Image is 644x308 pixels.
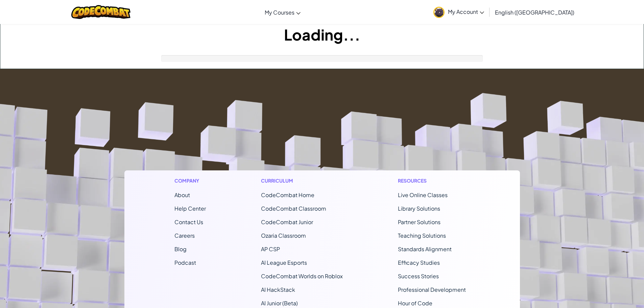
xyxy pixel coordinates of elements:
[261,191,314,198] span: CodeCombat Home
[174,191,190,198] a: About
[265,9,294,16] span: My Courses
[398,205,440,212] a: Library Solutions
[174,232,195,239] a: Careers
[495,9,574,16] span: English ([GEOGRAPHIC_DATA])
[398,191,448,198] a: Live Online Classes
[174,245,187,253] a: Blog
[261,286,295,293] a: AI HackStack
[261,218,313,226] a: CodeCombat Junior
[398,259,440,266] a: Efficacy Studies
[174,259,196,266] a: Podcast
[398,218,440,226] a: Partner Solutions
[261,205,326,212] a: CodeCombat Classroom
[261,273,343,280] a: CodeCombat Worlds on Roblox
[174,177,206,184] h1: Company
[261,177,343,184] h1: Curriculum
[433,7,445,18] img: avatar
[0,24,644,45] h1: Loading...
[261,245,280,253] a: AP CSP
[261,232,306,239] a: Ozaria Classroom
[398,177,470,184] h1: Resources
[71,5,130,19] img: CodeCombat logo
[398,300,432,307] a: Hour of Code
[398,286,466,293] a: Professional Development
[398,273,439,280] a: Success Stories
[448,8,484,15] span: My Account
[430,1,487,23] a: My Account
[261,3,304,21] a: My Courses
[398,245,452,253] a: Standards Alignment
[261,259,307,266] a: AI League Esports
[174,205,206,212] a: Help Center
[261,300,298,307] a: AI Junior (Beta)
[174,218,203,226] span: Contact Us
[492,3,578,21] a: English ([GEOGRAPHIC_DATA])
[398,232,446,239] a: Teaching Solutions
